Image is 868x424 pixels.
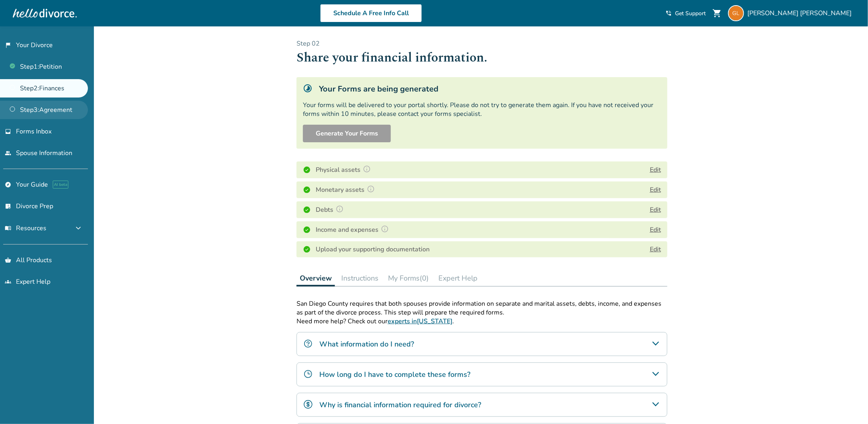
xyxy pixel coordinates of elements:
[297,299,667,317] p: San Diego County requires that both spouses provide information on separate and marital assets, d...
[319,400,481,410] h4: Why is financial information required for divorce?
[303,339,313,348] img: What information do I need?
[728,5,744,21] img: garrettluttmann@gmail.com
[297,362,667,386] div: How long do I have to complete these forms?
[316,185,377,195] h4: Monetary assets
[303,206,311,214] img: Completed
[297,48,667,68] h1: Share your financial information.
[385,270,432,286] button: My Forms(0)
[747,9,855,18] span: [PERSON_NAME] [PERSON_NAME]
[316,225,391,235] h4: Income and expenses
[319,339,414,349] h4: What information do I need?
[665,10,672,16] span: phone_in_talk
[367,185,375,193] img: Question Mark
[336,205,344,213] img: Question Mark
[712,8,722,18] span: shopping_cart
[5,279,11,285] span: groups
[74,223,83,233] span: expand_more
[316,245,430,254] h4: Upload your supporting documentation
[650,165,661,175] button: Edit
[650,205,661,215] button: Edit
[303,369,313,379] img: How long do I have to complete these forms?
[297,332,667,356] div: What information do I need?
[388,317,452,326] a: experts in[US_STATE]
[5,150,11,156] span: people
[319,369,470,380] h4: How long do I have to complete these forms?
[303,125,391,142] button: Generate Your Forms
[303,400,313,409] img: Why is financial information required for divorce?
[16,127,52,136] span: Forms Inbox
[297,270,335,287] button: Overview
[5,224,46,233] span: Resources
[435,270,481,286] button: Expert Help
[5,225,11,231] span: menu_book
[303,186,311,194] img: Completed
[5,181,11,188] span: explore
[319,84,438,94] h5: Your Forms are being generated
[828,386,868,424] iframe: Chat Widget
[5,257,11,263] span: shopping_basket
[297,39,667,48] p: Step 0 2
[320,4,422,22] a: Schedule A Free Info Call
[303,166,311,174] img: Completed
[650,225,661,235] button: Edit
[675,10,706,17] span: Get Support
[5,203,11,209] span: list_alt_check
[381,225,389,233] img: Question Mark
[303,245,311,253] img: Completed
[316,205,346,215] h4: Debts
[297,393,667,417] div: Why is financial information required for divorce?
[297,317,667,326] p: Need more help? Check out our .
[665,10,706,17] a: phone_in_talkGet Support
[363,165,371,173] img: Question Mark
[5,42,11,48] span: flag_2
[650,185,661,195] button: Edit
[650,245,661,254] a: Edit
[316,165,373,175] h4: Physical assets
[53,181,68,189] span: AI beta
[303,101,661,118] div: Your forms will be delivered to your portal shortly. Please do not try to generate them again. If...
[338,270,382,286] button: Instructions
[5,128,11,135] span: inbox
[303,226,311,234] img: Completed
